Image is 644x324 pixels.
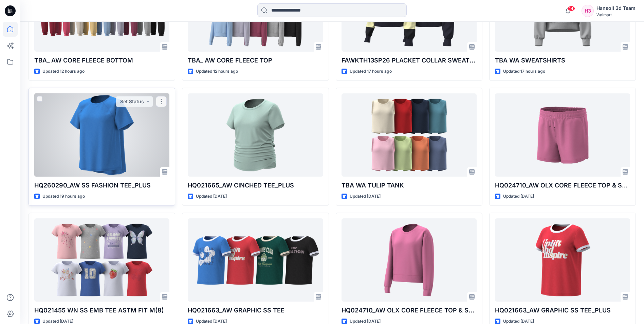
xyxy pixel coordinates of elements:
p: TBA WA TULIP TANK [342,181,477,190]
p: HQ024710_AW OLX CORE FLEECE TOP & SHORT SET_PLUS [495,181,630,190]
a: TBA WA TULIP TANK [342,93,477,177]
p: FAWKTH13SP26 PLACKET COLLAR SWEATSHIRT [342,56,477,65]
p: HQ021455 WN SS EMB TEE ASTM FIT M(8) [34,306,169,315]
div: Walmart [596,12,636,17]
p: HQ021663_AW GRAPHIC SS TEE_PLUS [495,306,630,315]
p: Updated 17 hours ago [350,68,392,75]
a: HQ024710_AW OLX CORE FLEECE TOP & SHORT SET_PLUS [495,93,630,177]
p: HQ024710_AW OLX CORE FLEECE TOP & SHORT SET_PLUS [342,306,477,315]
p: Updated [DATE] [350,193,381,200]
p: Updated 19 hours ago [42,193,85,200]
p: HQ021663_AW GRAPHIC SS TEE [188,306,323,315]
div: Hansoll 3d Team [596,4,636,12]
p: Updated [DATE] [503,193,534,200]
p: Updated [DATE] [196,193,227,200]
p: Updated 17 hours ago [503,68,545,75]
p: Updated 12 hours ago [42,68,85,75]
a: HQ021455 WN SS EMB TEE ASTM FIT M(8) [34,218,169,302]
a: HQ021663_AW GRAPHIC SS TEE_PLUS [495,218,630,302]
p: HQ021665_AW CINCHED TEE_PLUS [188,181,323,190]
div: H3 [582,5,594,17]
a: HQ260290_AW SS FASHION TEE_PLUS [34,93,169,177]
p: TBA_ AW CORE FLEECE BOTTOM [34,56,169,65]
p: TBA WA SWEATSHIRTS [495,56,630,65]
p: TBA_ AW CORE FLEECE TOP [188,56,323,65]
p: Updated 12 hours ago [196,68,238,75]
a: HQ024710_AW OLX CORE FLEECE TOP & SHORT SET_PLUS [342,218,477,302]
span: 14 [568,6,575,11]
a: HQ021665_AW CINCHED TEE_PLUS [188,93,323,177]
a: HQ021663_AW GRAPHIC SS TEE [188,218,323,302]
p: HQ260290_AW SS FASHION TEE_PLUS [34,181,169,190]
